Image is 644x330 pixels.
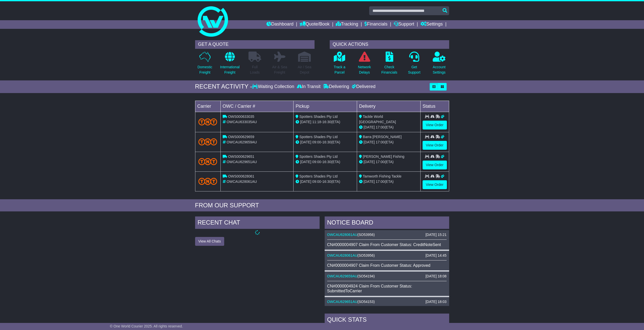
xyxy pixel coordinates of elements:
span: SO54153 [359,300,373,304]
a: View Order [423,161,447,169]
span: [DATE] [364,140,375,144]
span: 09:00 [312,180,321,184]
span: 17:00 [376,180,385,184]
td: Carrier [195,101,220,112]
span: OWS000629659 [228,135,254,139]
span: SO53956 [359,233,373,237]
p: Check Financials [381,64,397,75]
span: OWCAU629651AU [226,160,257,164]
span: OWCAU629659AU [226,140,257,144]
div: CN#0000004907 Claim From Customer Status: Approved [327,263,447,268]
div: (ETA) [359,140,418,145]
span: [DATE] [300,140,311,144]
a: OWCAU628061AU [327,253,358,257]
span: SO54194 [359,274,373,278]
div: Quick Stats [325,314,449,327]
div: CN#0000004907 Claim From Customer Status: CreditNoteSent [327,242,447,247]
div: [DATE] 15:21 [425,233,446,237]
a: InternationalFreight [220,51,240,78]
div: (ETA) [359,179,418,184]
div: (ETA) [359,125,418,130]
p: Track a Parcel [334,64,345,75]
td: Pickup [294,101,357,112]
span: 17:00 [376,125,385,129]
a: NetworkDelays [358,51,371,78]
span: OWS000629651 [228,155,254,159]
p: Air / Sea Depot [298,64,311,75]
div: - (ETA) [296,179,355,184]
div: - (ETA) [296,159,355,165]
a: OWCAU629659AU [327,274,358,278]
div: (ETA) [359,159,418,165]
div: FROM OUR SUPPORT [195,202,449,209]
div: GET A QUOTE [195,40,315,49]
span: Spotters Shades Pty Ltd [299,115,338,119]
a: View Order [423,180,447,189]
span: OWS000628061 [228,174,254,178]
img: TNT_Domestic.png [198,178,217,185]
span: [DATE] [300,160,311,164]
span: Barra [PERSON_NAME] [363,135,402,139]
span: [DATE] [364,160,375,164]
div: ( ) [327,300,447,304]
p: Account Settings [433,64,446,75]
div: ( ) [327,233,447,237]
p: Domestic Freight [197,64,212,75]
td: Delivery [357,101,420,112]
div: Waiting Collection [252,84,295,90]
div: RECENT ACTIVITY - [195,83,252,90]
a: GetSupport [408,51,421,78]
span: © One World Courier 2025. All rights reserved. [110,324,183,328]
div: CN#0000004924 Claim From Customer Status: SubmittedToCarrier [327,284,447,293]
a: Settings [421,20,443,29]
div: - (ETA) [296,119,355,125]
a: CheckFinancials [381,51,398,78]
div: ( ) [327,274,447,278]
div: Delivering [322,84,350,90]
span: 16:30 [322,160,331,164]
span: Spotters Shades Pty Ltd [299,155,338,159]
div: Delivered [350,84,376,90]
span: 17:00 [376,140,385,144]
span: 11:18 [312,120,321,124]
span: 09:00 [312,160,321,164]
span: [DATE] [364,125,375,129]
a: Support [394,20,414,29]
td: Status [420,101,449,112]
div: RECENT CHAT [195,216,320,230]
div: [DATE] 18:08 [425,274,446,278]
p: Get Support [408,64,420,75]
p: Full Loads [248,64,261,75]
img: TNT_Domestic.png [198,138,217,145]
span: Tackle World [GEOGRAPHIC_DATA] [359,115,396,124]
span: 09:00 [312,140,321,144]
a: Tracking [336,20,358,29]
a: Quote/Book [300,20,329,29]
span: OWCAU633035AU [226,120,257,124]
span: 17:00 [376,160,385,164]
img: TNT_Domestic.png [198,118,217,125]
td: OWC / Carrier # [220,101,294,112]
a: View Order [423,141,447,150]
div: [DATE] 18:03 [425,300,446,304]
a: AccountSettings [432,51,446,78]
a: OWCAU629651AU [327,300,358,304]
a: DomesticFreight [197,51,212,78]
img: TNT_Domestic.png [198,158,217,165]
span: 16:30 [322,120,331,124]
p: International Freight [220,64,240,75]
div: ( ) [327,253,447,258]
span: [DATE] [300,120,311,124]
a: Dashboard [266,20,294,29]
span: [PERSON_NAME] Fishing [363,155,404,159]
a: Track aParcel [334,51,346,78]
p: Network Delays [358,64,371,75]
span: Spotters Shades Pty Ltd [299,135,338,139]
span: [DATE] [364,180,375,184]
span: 16:30 [322,140,331,144]
div: NOTICE BOARD [325,216,449,230]
span: [DATE] [300,180,311,184]
span: Spotters Shades Pty Ltd [299,174,338,178]
a: View Order [423,121,447,129]
span: 16:30 [322,180,331,184]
